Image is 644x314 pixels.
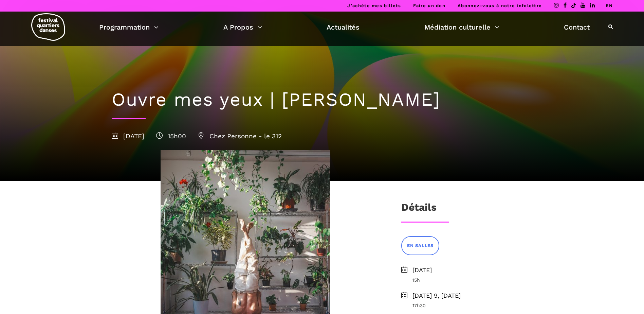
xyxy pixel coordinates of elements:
span: [DATE] [112,132,144,140]
span: EN SALLES [407,242,434,249]
span: 15h00 [156,132,186,140]
span: 15h [412,276,533,284]
span: [DATE] [412,265,533,275]
a: Faire un don [413,3,445,8]
a: A Propos [223,21,262,33]
a: Médiation culturelle [424,21,499,33]
span: 17h30 [412,302,533,309]
a: Programmation [99,21,159,33]
a: Contact [564,21,590,33]
a: Actualités [327,21,360,33]
h3: Détails [401,201,437,218]
img: logo-fqd-med [31,13,65,41]
a: EN [606,3,613,8]
span: [DATE] 9, [DATE] [412,291,533,301]
a: J’achète mes billets [347,3,401,8]
h1: Ouvre mes yeux | [PERSON_NAME] [112,89,533,111]
span: Chez Personne - le 312 [198,132,282,140]
a: Abonnez-vous à notre infolettre [458,3,542,8]
a: EN SALLES [401,236,439,255]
